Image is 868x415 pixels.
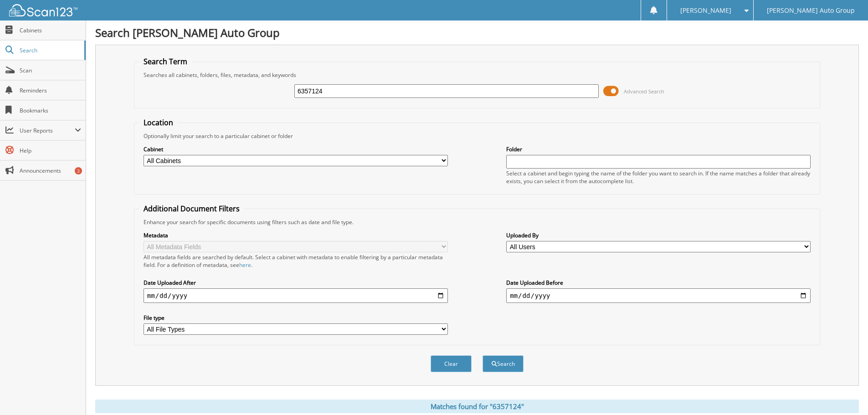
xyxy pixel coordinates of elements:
h1: Search [PERSON_NAME] Auto Group [95,25,859,40]
img: scan123-logo-white.svg [9,4,77,16]
input: start [144,288,448,303]
button: Clear [431,355,472,372]
a: here [239,261,251,269]
legend: Additional Document Filters [139,204,244,214]
span: Scan [20,67,81,74]
span: [PERSON_NAME] [680,8,731,13]
div: 3 [75,167,82,174]
label: Date Uploaded After [144,279,448,287]
legend: Location [139,118,178,128]
div: Optionally limit your search to a particular cabinet or folder [139,132,815,140]
span: Help [20,147,81,154]
span: Announcements [20,167,81,174]
span: User Reports [20,127,75,134]
label: Cabinet [144,145,448,153]
label: Metadata [144,231,448,239]
label: File type [144,314,448,322]
div: Select a cabinet and begin typing the name of the folder you want to search in. If the name match... [506,169,811,185]
span: Reminders [20,87,81,94]
span: Search [20,46,80,54]
input: end [506,288,811,303]
span: Advanced Search [624,88,664,95]
label: Uploaded By [506,231,811,239]
div: Enhance your search for specific documents using filters such as date and file type. [139,218,815,226]
span: Cabinets [20,26,81,34]
label: Folder [506,145,811,153]
div: All metadata fields are searched by default. Select a cabinet with metadata to enable filtering b... [144,253,448,269]
label: Date Uploaded Before [506,279,811,287]
div: Searches all cabinets, folders, files, metadata, and keywords [139,71,815,79]
span: [PERSON_NAME] Auto Group [767,8,855,13]
span: Bookmarks [20,107,81,114]
legend: Search Term [139,56,192,67]
button: Search [483,355,524,372]
div: Matches found for "6357124" [95,400,859,413]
